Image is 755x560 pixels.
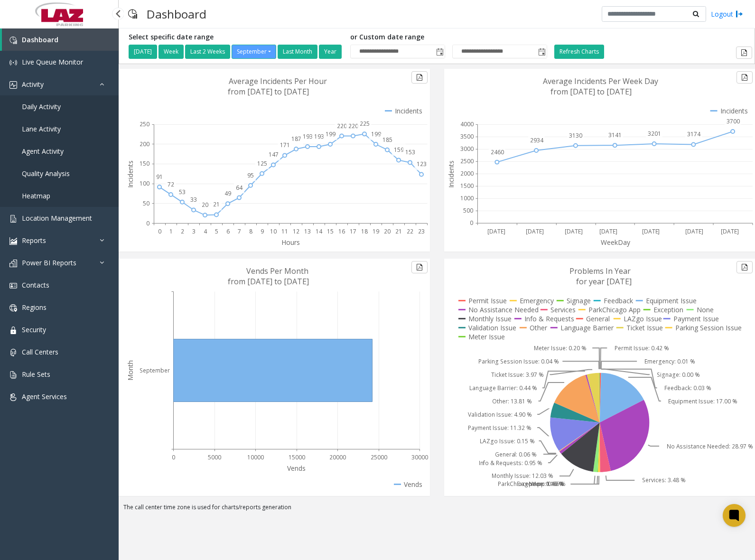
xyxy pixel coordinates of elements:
text: 49 [224,189,231,197]
text: 2500 [460,157,474,165]
text: 91 [156,173,163,181]
text: 0 [158,227,161,235]
text: 6 [226,227,230,235]
text: Monthly Issue: 12.03 % [491,472,553,480]
text: [DATE] [487,227,505,235]
button: Refresh Charts [554,45,604,59]
text: Meter Issue: 0.20 % [533,344,586,352]
text: None: 1.40 % [529,480,564,488]
button: Export to pdf [411,261,428,273]
text: Equipment Issue: 17.00 % [668,397,737,405]
img: 'icon' [9,237,17,245]
text: 199 [326,130,336,138]
text: 187 [291,135,301,143]
text: 17 [350,227,356,235]
text: 15 [327,227,334,235]
text: Incidents [447,160,456,188]
text: 193 [303,132,313,140]
text: 193 [314,132,324,140]
text: Payment Issue: 11.32 % [467,424,531,432]
text: Emergency: 0.01 % [644,357,695,365]
text: 19 [373,227,379,235]
span: Agent Activity [22,147,64,156]
text: 153 [405,148,415,156]
img: 'icon' [9,393,17,401]
text: [DATE] [642,227,660,235]
text: 9 [261,227,264,235]
text: 3174 [687,131,701,139]
img: 'icon' [9,260,17,267]
text: 20 [202,201,208,209]
h5: Select specific date range [129,33,343,41]
text: Permit Issue: 0.42 % [615,344,669,352]
text: Month [126,360,135,381]
text: [DATE] [525,227,543,235]
text: 4 [204,227,207,235]
h3: Dashboard [142,2,211,26]
span: Security [22,325,46,334]
text: 0 [172,453,175,461]
a: Logout [711,9,743,19]
img: 'icon' [9,81,17,89]
h5: or Custom date range [350,33,547,41]
text: 21 [395,227,402,235]
text: General: 0.06 % [494,450,537,458]
span: Heatmap [22,191,50,200]
text: Problems In Year [569,266,631,276]
text: 20 [384,227,391,235]
span: Call Centers [22,347,58,356]
text: 10000 [247,453,264,461]
text: Ticket Issue: 3.97 % [491,371,544,379]
text: Average Incidents Per Hour [229,76,327,86]
text: from [DATE] to [DATE] [550,86,632,97]
span: Contacts [22,280,49,289]
img: 'icon' [9,59,17,66]
text: 3700 [727,117,740,125]
span: Toggle popup [434,45,445,58]
img: 'icon' [9,215,17,223]
text: 50 [143,199,149,207]
text: 11 [281,227,288,235]
text: 171 [280,141,290,149]
text: 2 [181,227,184,235]
span: Dashboard [22,35,58,44]
text: 15000 [289,453,305,461]
span: Power BI Reports [22,258,76,267]
img: 'icon' [9,37,17,44]
text: 2460 [490,148,503,156]
text: Vends [287,464,306,473]
text: 147 [269,150,279,159]
text: 500 [463,206,473,215]
img: logout [736,9,743,19]
text: 3500 [460,132,474,140]
span: Lane Activity [22,124,61,133]
text: 4000 [460,120,474,128]
text: from [DATE] to [DATE] [228,86,309,97]
span: Quality Analysis [22,169,70,178]
text: LAZgo Issue: 0.15 % [480,437,535,445]
text: Average Incidents Per Week Day [543,76,658,86]
text: 2000 [460,169,474,177]
button: Last Month [278,45,317,59]
text: 10 [270,227,277,235]
text: 18 [361,227,368,235]
text: 33 [190,196,197,204]
text: 159 [394,146,404,154]
span: Location Management [22,214,92,223]
text: 7 [238,227,241,235]
text: 95 [247,171,254,179]
a: Dashboard [2,28,119,51]
text: 3 [192,227,196,235]
text: Other: 13.81 % [492,397,532,405]
button: Export to pdf [736,71,753,84]
text: 3141 [608,131,622,139]
img: 'icon' [9,304,17,312]
text: 0 [470,219,473,227]
button: [DATE] [129,45,157,59]
button: Export to pdf [736,47,752,59]
img: 'icon' [9,371,17,379]
text: 199 [371,130,381,138]
text: Signage: 0.00 % [657,371,700,379]
text: 1500 [460,182,474,190]
text: 1000 [460,194,474,202]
